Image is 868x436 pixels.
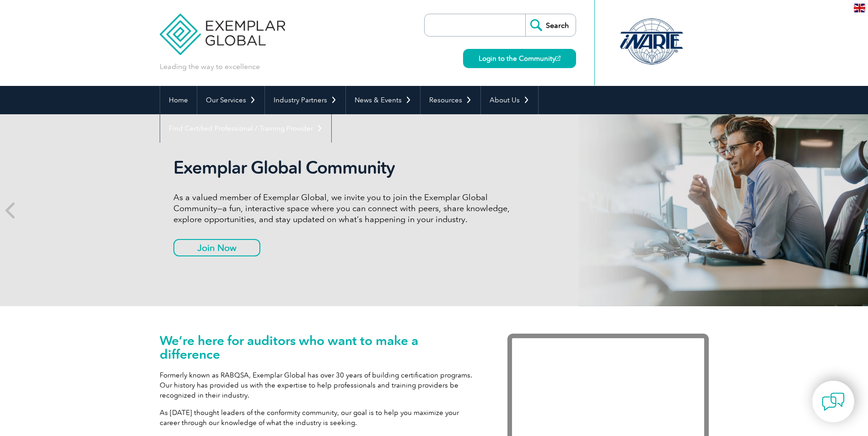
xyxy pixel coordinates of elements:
[160,62,260,72] p: Leading the way to excellence
[265,86,345,114] a: Industry Partners
[421,86,480,114] a: Resources
[173,192,517,225] p: As a valued member of Exemplar Global, we invite you to join the Exemplar Global Community—a fun,...
[160,334,480,361] h1: We’re here for auditors who want to make a difference
[346,86,420,114] a: News & Events
[173,239,260,256] a: Join Now
[525,14,576,36] input: Search
[160,408,480,428] p: As [DATE] thought leaders of the conformity community, our goal is to help you maximize your care...
[160,86,197,114] a: Home
[197,86,264,114] a: Our Services
[173,157,517,178] h2: Exemplar Global Community
[160,114,331,143] a: Find Certified Professional / Training Provider
[463,49,576,68] a: Login to the Community
[160,370,480,400] p: Formerly known as RABQSA, Exemplar Global has over 30 years of building certification programs. O...
[481,86,538,114] a: About Us
[822,390,845,413] img: contact-chat.png
[555,56,561,61] img: open_square.png
[854,4,865,12] img: en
